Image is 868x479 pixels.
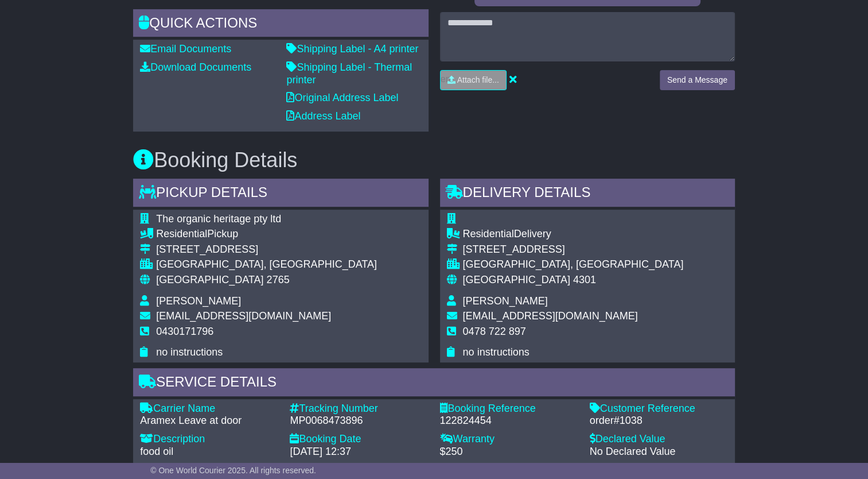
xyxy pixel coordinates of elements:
span: 2765 [267,274,290,285]
span: The organic heritage pty ltd [156,213,281,225]
span: [PERSON_NAME] [156,295,241,307]
div: Service Details [133,368,735,399]
div: 122824454 [439,415,578,427]
div: Delivery Details [440,179,735,210]
span: no instructions [463,346,530,358]
span: [EMAIL_ADDRESS][DOMAIN_NAME] [156,310,331,322]
span: 4301 [573,274,596,285]
div: [GEOGRAPHIC_DATA], [GEOGRAPHIC_DATA] [463,258,684,271]
span: 0478 722 897 [463,326,526,337]
div: [GEOGRAPHIC_DATA], [GEOGRAPHIC_DATA] [156,258,377,271]
a: Download Documents [140,61,251,73]
span: [GEOGRAPHIC_DATA] [463,274,570,285]
a: Email Documents [140,43,231,55]
span: Residential [463,228,514,239]
a: Shipping Label - Thermal printer [286,61,412,86]
span: [GEOGRAPHIC_DATA] [156,274,263,285]
div: [STREET_ADDRESS] [463,244,684,256]
div: Quick Actions [133,9,428,40]
div: No Declared Value [590,446,728,458]
span: [PERSON_NAME] [463,295,548,307]
span: no instructions [156,346,223,358]
div: [STREET_ADDRESS] [156,244,377,256]
a: Shipping Label - A4 printer [286,43,418,55]
button: Send a Message [660,70,735,90]
span: Residential [156,228,207,239]
div: $250 [439,446,578,458]
span: [EMAIL_ADDRESS][DOMAIN_NAME] [463,310,638,322]
h3: Booking Details [133,149,735,172]
div: Description [140,433,278,446]
div: Warranty [439,433,578,446]
div: order#1038 [590,415,728,427]
div: MP0068473896 [290,415,428,427]
div: Pickup Details [133,179,428,210]
div: Pickup [156,228,377,241]
div: Booking Reference [439,403,578,415]
div: Carrier Name [140,403,278,415]
span: 0430171796 [156,326,213,337]
a: Address Label [286,110,360,122]
div: [DATE] 12:37 [290,446,428,458]
div: Delivery [463,228,684,241]
div: Booking Date [290,433,428,446]
a: Original Address Label [286,92,398,103]
div: Customer Reference [590,403,728,415]
span: © One World Courier 2025. All rights reserved. [150,466,316,475]
div: food oil [140,446,278,458]
div: Tracking Number [290,403,428,415]
div: Aramex Leave at door [140,415,278,427]
div: Declared Value [590,433,728,446]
